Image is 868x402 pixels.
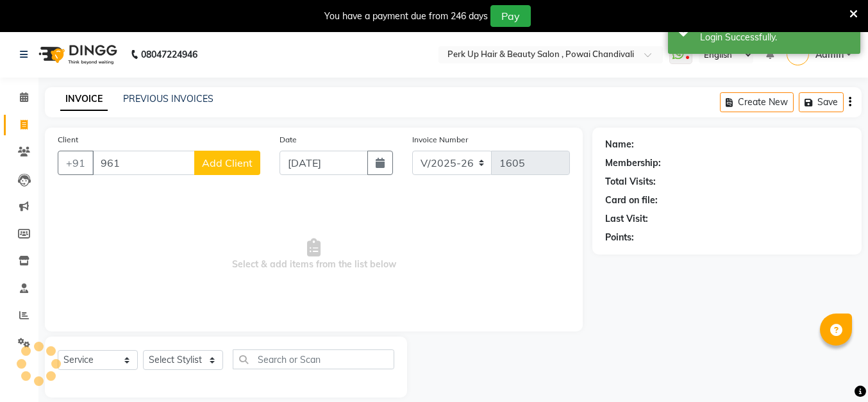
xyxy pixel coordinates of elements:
[412,134,468,146] label: Invoice Number
[194,151,260,175] button: Add Client
[233,349,394,369] input: Search or Scan
[123,93,213,105] a: PREVIOUS INVOICES
[324,10,488,23] div: You have a payment due from 246 days
[605,212,648,226] div: Last Visit:
[58,134,78,146] label: Client
[799,92,844,112] button: Save
[92,151,195,175] input: Search by Name/Mobile/Email/Code
[605,231,634,244] div: Points:
[202,156,253,169] span: Add Client
[605,175,656,188] div: Total Visits:
[605,138,634,151] div: Name:
[787,43,809,65] img: Admin
[700,31,851,44] div: Login Successfully.
[60,88,108,111] a: INVOICE
[141,37,197,72] b: 08047224946
[815,48,844,62] span: Admin
[33,37,121,72] img: logo
[720,92,794,112] button: Create New
[605,194,658,207] div: Card on file:
[280,134,297,146] label: Date
[58,190,570,319] span: Select & add items from the list below
[605,156,661,170] div: Membership:
[490,5,531,27] button: Pay
[58,151,94,175] button: +91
